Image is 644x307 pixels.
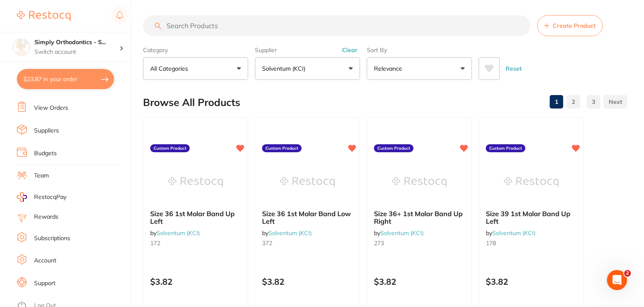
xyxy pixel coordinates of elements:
[486,229,535,237] span: by
[262,239,272,247] span: 372
[168,161,223,203] img: Size 36 1st Molar Band Up Left
[262,277,353,286] p: $3.82
[34,48,119,56] p: Switch account
[374,144,413,153] label: Custom Product
[503,57,524,80] button: Reset
[150,210,241,225] b: Size 36 1st Molar Band Up Left
[587,93,600,110] a: 3
[262,144,302,153] label: Custom Product
[486,210,577,225] b: Size 39 1st Molar Band Up Left
[34,172,49,180] a: Team
[268,229,312,237] a: Solventum (KCI)
[143,46,248,54] label: Category
[262,64,309,73] p: Solventum (KCI)
[143,97,240,109] h2: Browse All Products
[150,209,235,225] span: Size 36 1st Molar Band Up Left
[156,229,200,237] a: Solventum (KCI)
[150,144,190,153] label: Custom Product
[143,57,248,80] button: All Categories
[553,22,596,29] span: Create Product
[34,213,58,221] a: Rewards
[262,229,312,237] span: by
[550,93,563,110] a: 1
[374,209,463,225] span: Size 36+ 1st Molar Band Up Right
[17,192,66,202] a: RestocqPay
[374,64,405,73] p: Relevance
[262,210,353,225] b: Size 36 1st Molar Band Low Left
[392,161,447,203] img: Size 36+ 1st Molar Band Up Right
[492,229,535,237] a: Solventum (KCI)
[486,144,525,153] label: Custom Product
[567,93,580,110] a: 2
[374,239,384,247] span: 273
[380,229,424,237] a: Solventum (KCI)
[34,104,68,112] a: View Orders
[255,46,360,54] label: Supplier
[34,279,56,288] a: Support
[13,39,30,56] img: Simply Orthodontics - Sydenham
[537,15,603,36] button: Create Product
[34,193,66,201] span: RestocqPay
[150,64,191,73] p: All Categories
[486,239,496,247] span: 178
[255,57,360,80] button: Solventum (KCI)
[34,234,70,243] a: Subscriptions
[150,277,241,286] p: $3.82
[150,229,200,237] span: by
[624,270,631,277] span: 2
[339,46,360,54] button: Clear
[367,57,472,80] button: Relevance
[17,69,114,89] button: $23.87 in your order
[262,209,351,225] span: Size 36 1st Molar Band Low Left
[34,127,59,135] a: Suppliers
[143,15,530,36] input: Search Products
[34,38,119,47] h4: Simply Orthodontics - Sydenham
[34,149,57,158] a: Budgets
[374,229,424,237] span: by
[280,161,335,203] img: Size 36 1st Molar Band Low Left
[486,277,577,286] p: $3.82
[374,210,465,225] b: Size 36+ 1st Molar Band Up Right
[17,11,71,21] img: Restocq Logo
[367,46,472,54] label: Sort By
[34,257,56,265] a: Account
[486,209,570,225] span: Size 39 1st Molar Band Up Left
[504,161,559,203] img: Size 39 1st Molar Band Up Left
[17,6,71,26] a: Restocq Logo
[17,192,27,202] img: RestocqPay
[374,277,465,286] p: $3.82
[150,239,160,247] span: 172
[607,270,627,290] iframe: Intercom live chat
